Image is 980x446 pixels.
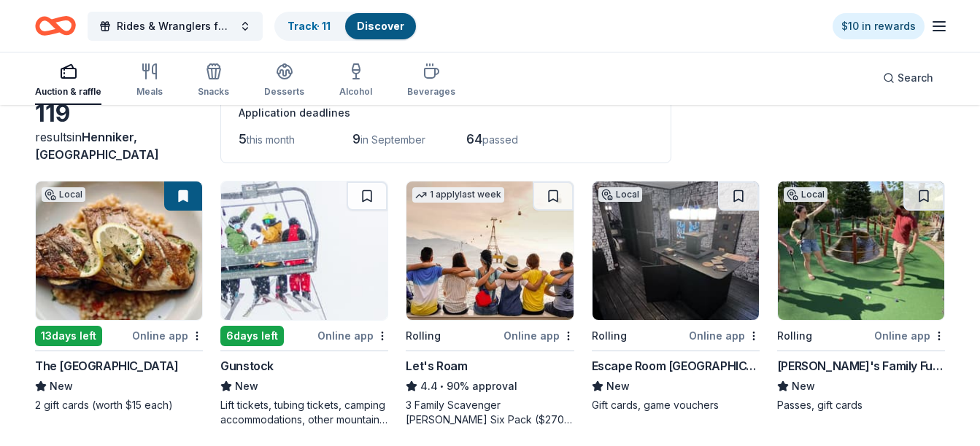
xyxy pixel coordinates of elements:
[198,57,229,105] button: Snacks
[35,357,179,375] div: The [GEOGRAPHIC_DATA]
[35,99,203,128] div: 119
[288,20,331,32] a: Track· 11
[412,187,504,203] div: 1 apply last week
[339,57,372,105] button: Alcohol
[132,326,203,345] div: Online app
[198,86,229,98] div: Snacks
[406,357,467,375] div: Let's Roam
[136,86,163,98] div: Meals
[239,131,247,146] span: 5
[35,398,203,412] div: 2 gift cards (worth $15 each)
[898,69,933,87] span: Search
[778,181,944,320] img: Image for Chuckster's Family Fun Park
[339,86,372,98] div: Alcohol
[833,13,925,39] a: $10 in rewards
[406,377,574,395] div: 90% approval
[360,133,425,146] span: in September
[35,9,76,43] a: Home
[598,187,642,202] div: Local
[357,20,404,32] a: Discover
[239,104,653,122] div: Application deadlines
[36,181,202,320] img: Image for The Barley House
[777,327,812,345] div: Rolling
[221,181,387,320] img: Image for Gunstock
[42,187,85,202] div: Local
[592,181,760,412] a: Image for Escape Room Concord NH LocalRollingOnline appEscape Room [GEOGRAPHIC_DATA]NewGift cards...
[406,398,574,427] div: 3 Family Scavenger [PERSON_NAME] Six Pack ($270 Value), 2 Date Night Scavenger [PERSON_NAME] Two ...
[220,181,388,427] a: Image for Gunstock6days leftOnline appGunstockNewLift tickets, tubing tickets, camping accommodat...
[503,326,574,345] div: Online app
[35,326,102,346] div: 13 days left
[420,377,438,395] span: 4.4
[593,181,759,320] img: Image for Escape Room Concord NH
[777,398,945,412] div: Passes, gift cards
[88,12,263,41] button: Rides & Wranglers for MS
[441,380,444,392] span: •
[784,187,827,202] div: Local
[482,133,518,146] span: passed
[35,130,159,162] span: in
[50,377,73,395] span: New
[352,131,360,146] span: 9
[592,357,760,375] div: Escape Room [GEOGRAPHIC_DATA]
[406,181,573,320] img: Image for Let's Roam
[592,327,627,345] div: Rolling
[264,86,304,98] div: Desserts
[35,181,203,412] a: Image for The Barley HouseLocal13days leftOnline appThe [GEOGRAPHIC_DATA]New2 gift cards (worth $...
[407,57,455,105] button: Beverages
[247,133,295,146] span: this month
[35,57,101,105] button: Auction & raffle
[466,131,482,146] span: 64
[274,12,417,41] button: Track· 11Discover
[35,128,203,163] div: results
[407,86,455,98] div: Beverages
[136,57,163,105] button: Meals
[317,326,388,345] div: Online app
[35,130,159,162] span: Henniker, [GEOGRAPHIC_DATA]
[874,326,945,345] div: Online app
[606,377,630,395] span: New
[689,326,760,345] div: Online app
[871,63,945,93] button: Search
[117,17,234,35] span: Rides & Wranglers for MS
[220,398,388,427] div: Lift tickets, tubing tickets, camping accommodations, other mountain activity passes
[406,181,574,427] a: Image for Let's Roam1 applylast weekRollingOnline appLet's Roam4.4•90% approval3 Family Scavenger...
[792,377,815,395] span: New
[220,326,284,346] div: 6 days left
[220,357,274,375] div: Gunstock
[35,86,101,98] div: Auction & raffle
[235,377,258,395] span: New
[777,181,945,412] a: Image for Chuckster's Family Fun ParkLocalRollingOnline app[PERSON_NAME]'s Family Fun ParkNewPass...
[406,327,441,345] div: Rolling
[592,398,760,412] div: Gift cards, game vouchers
[777,357,945,375] div: [PERSON_NAME]'s Family Fun Park
[264,57,304,105] button: Desserts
